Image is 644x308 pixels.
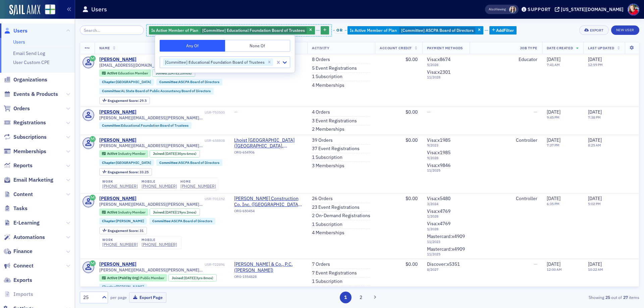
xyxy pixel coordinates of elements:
span: Visa : x4769 [427,221,450,227]
div: Export [590,28,604,32]
span: — [234,109,238,115]
span: [PERSON_NAME][EMAIL_ADDRESS][PERSON_NAME][DOMAIN_NAME] [99,115,225,120]
a: E-Learning [4,219,40,227]
div: Chapter: [99,284,147,290]
a: 4 Orders [312,109,330,115]
div: USR-701192 [138,197,225,201]
span: [DATE] [588,56,602,62]
a: 26 Orders [312,196,333,202]
span: Last Updated [588,46,614,50]
span: [DATE] [184,275,195,280]
a: [PERSON_NAME] [99,261,137,267]
span: [PERSON_NAME][EMAIL_ADDRESS][PERSON_NAME][DOMAIN_NAME] [99,267,225,272]
span: Tasks [13,205,28,212]
span: Mastercard : x4909 [427,233,465,239]
span: $0.00 [406,109,418,115]
span: [PERSON_NAME][EMAIL_ADDRESS][PERSON_NAME][DOMAIN_NAME] [99,143,225,148]
span: or [335,28,345,33]
div: [Committee] Educational Foundation Board of Trustees [163,58,266,66]
div: [PHONE_NUMBER] [142,184,177,189]
a: [PERSON_NAME] [99,137,137,143]
div: 25 [83,294,98,301]
span: — [534,261,537,267]
a: Users [4,27,28,35]
div: Committee: [99,122,192,129]
a: Automations [4,234,45,241]
a: Imports [4,291,33,298]
span: 11 / 2028 [427,75,465,79]
time: 12:59 PM [588,62,603,67]
span: Users [13,27,28,35]
a: Finance [4,248,33,255]
a: 7 Orders [312,261,330,267]
div: [PERSON_NAME] [99,57,137,63]
span: Education Member [118,71,148,75]
button: or [333,28,346,33]
div: (3yrs 8mos) [184,276,213,280]
span: Is Active Member of Plan [350,27,397,33]
a: Active Industry Member [102,210,145,214]
span: 5 / 2028 [427,63,465,67]
div: work [102,238,138,242]
span: Add Filter [496,27,514,33]
span: [DATE] [588,261,602,267]
a: 23 Event Registrations [312,204,360,210]
span: [DATE] [547,109,560,115]
span: Organizations [13,76,47,83]
div: [PERSON_NAME] [99,196,137,202]
a: Organizations [4,76,47,83]
div: Active (Paid by Org): Active (Paid by Org): Public Member [99,274,167,282]
a: Chapter:[PERSON_NAME] [102,285,144,289]
a: 1 Subscription [312,155,342,161]
span: Job Type [520,46,537,50]
span: Visa : x5480 [427,195,450,201]
div: USR-658808 [138,138,225,143]
div: Educator [474,57,537,63]
div: (10mos) [168,71,192,75]
h1: Users [91,5,107,13]
span: Industry Member [118,151,146,156]
span: 9 / 2023 [427,143,465,147]
a: 2 Memberships [312,126,344,132]
span: Jackson Thornton & Co., P.C. (Montgomery) [234,261,303,273]
span: Engagement Score : [108,170,140,174]
span: Committee : [102,123,121,128]
span: Committee : [102,88,121,93]
span: Visa : x2301 [427,69,450,75]
a: Active Industry Member [102,151,145,156]
div: USR-722896 [138,262,225,267]
a: 5 Event Registrations [312,65,357,71]
div: 33.25 [108,170,149,174]
a: 4 Memberships [312,230,344,236]
time: 7:38 PM [588,115,601,120]
a: Orders [4,105,30,112]
div: Active: Active: Industry Member [99,208,149,216]
span: Exports [13,276,32,284]
time: 7:37 PM [547,143,559,147]
div: mobile [142,238,177,242]
span: [EMAIL_ADDRESS][DOMAIN_NAME] [99,63,167,68]
div: Committee: [99,88,214,95]
a: 1 Subscription [312,222,342,228]
a: Users [13,39,25,45]
div: Active: Active: Education Member [99,69,151,77]
span: Chapter : [102,219,116,223]
div: 31 [108,229,144,233]
div: mobile [142,180,177,184]
a: [PHONE_NUMBER] [102,242,138,247]
input: Search… [80,25,144,35]
a: [PHONE_NUMBER] [180,184,216,189]
span: Finance [13,248,33,255]
span: — [534,109,537,115]
label: per page [110,294,127,300]
span: Connect [13,262,34,269]
a: Lhoist [GEOGRAPHIC_DATA] ([GEOGRAPHIC_DATA], [GEOGRAPHIC_DATA]) [234,137,303,149]
a: Committee:Educational Foundation Board of Trustees [102,123,189,128]
span: 11 / 2023 [427,240,465,244]
a: Email Send Log [13,50,45,56]
span: Committee : [159,79,178,84]
img: SailAMX [9,5,40,15]
a: 2 On-Demand Registrations [312,213,370,219]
